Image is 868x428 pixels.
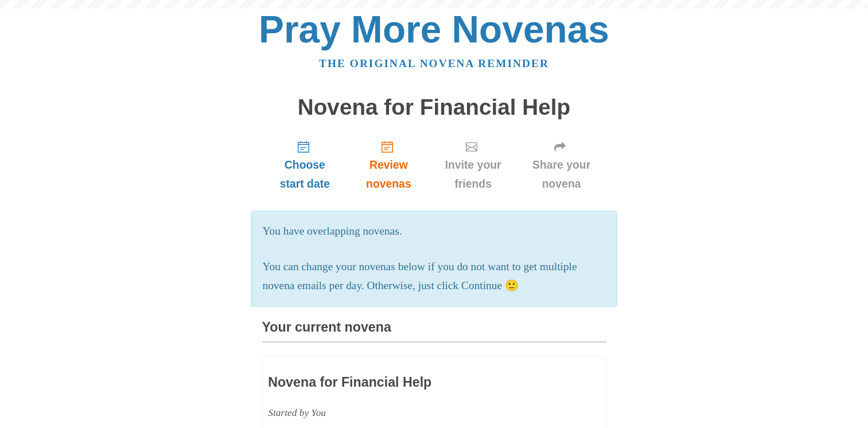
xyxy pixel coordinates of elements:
[528,155,595,193] span: Share your novena
[268,375,533,390] h3: Novena for Financial Help
[263,222,606,241] p: You have overlapping novenas.
[262,320,606,343] h3: Your current novena
[517,131,606,199] a: Share your novena
[263,258,606,295] p: You can change your novenas below if you do not want to get multiple novena emails per day. Other...
[259,8,609,50] a: Pray More Novenas
[262,95,606,120] h1: Novena for Financial Help
[319,57,549,69] a: The original novena reminder
[262,131,348,199] a: Choose start date
[274,155,337,193] span: Choose start date
[441,155,505,193] span: Invite your friends
[348,131,429,199] a: Review novenas
[359,155,418,193] span: Review novenas
[268,403,533,422] div: Started by You
[430,131,517,199] a: Invite your friends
